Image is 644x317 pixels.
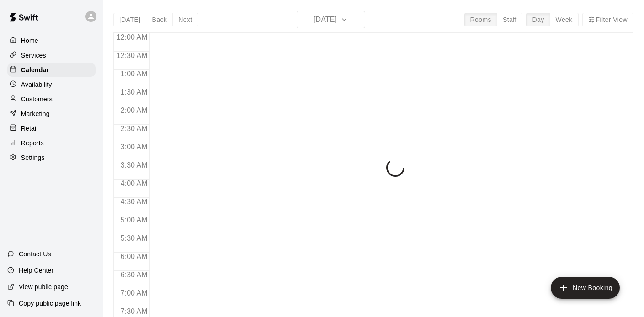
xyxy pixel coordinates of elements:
span: 7:30 AM [118,307,150,315]
span: 5:30 AM [118,234,150,242]
p: View public page [19,282,68,291]
span: 7:00 AM [118,289,150,297]
span: 2:00 AM [118,106,150,114]
a: Customers [7,92,96,106]
p: Availability [21,80,52,89]
p: Retail [21,124,38,133]
span: 6:00 AM [118,253,150,260]
span: 12:30 AM [114,52,150,59]
span: 3:30 AM [118,161,150,169]
span: 6:30 AM [118,271,150,279]
a: Reports [7,136,96,150]
span: 2:30 AM [118,125,150,132]
a: Retail [7,122,96,135]
span: 1:00 AM [118,70,150,78]
span: 1:30 AM [118,88,150,96]
a: Settings [7,151,96,164]
a: Calendar [7,63,96,77]
p: Reports [21,138,44,148]
p: Help Center [19,266,53,275]
p: Contact Us [19,249,51,259]
p: Copy public page link [19,299,81,308]
span: 3:00 AM [118,143,150,151]
span: 4:00 AM [118,180,150,187]
span: 5:00 AM [118,216,150,224]
span: 12:00 AM [114,33,150,41]
p: Marketing [21,109,50,118]
span: 4:30 AM [118,198,150,206]
p: Settings [21,153,45,162]
p: Home [21,36,38,45]
button: add [551,277,620,299]
p: Services [21,51,46,60]
p: Customers [21,95,53,104]
a: Home [7,34,96,48]
p: Calendar [21,65,49,74]
a: Availability [7,78,96,91]
a: Marketing [7,107,96,121]
a: Services [7,48,96,62]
